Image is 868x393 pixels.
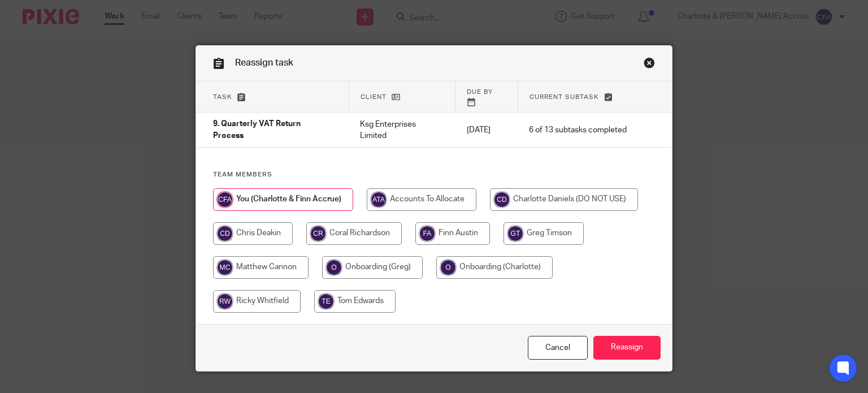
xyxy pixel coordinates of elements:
[360,119,444,142] p: Ksg Enterprises Limited
[528,336,588,360] a: Close this dialog window
[213,94,232,100] span: Task
[530,94,599,100] span: Current subtask
[593,336,661,360] input: Reassign
[235,58,293,67] span: Reassign task
[467,124,507,136] p: [DATE]
[644,57,655,72] a: Close this dialog window
[467,89,493,95] span: Due by
[213,120,301,140] span: 9. Quarterly VAT Return Process
[518,113,638,148] td: 6 of 13 subtasks completed
[361,94,387,100] span: Client
[213,170,656,179] h4: Team members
